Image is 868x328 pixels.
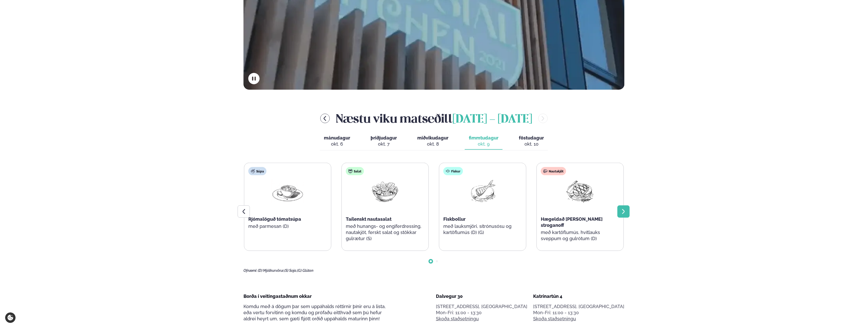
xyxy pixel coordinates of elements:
button: þriðjudagur okt. 7 [366,133,401,150]
span: (G) Glúten [297,268,313,273]
span: Borða í veitingastaðnum okkar [243,294,312,299]
p: með lauksmjöri, sítrónusósu og kartöflumús (D) (G) [443,223,522,236]
span: Ofnæmi: [243,268,257,273]
span: (D) Mjólkurvörur, [258,268,284,273]
span: fimmtudagur [469,135,498,140]
div: okt. 10 [519,141,544,147]
img: Salad.png [369,179,401,203]
span: miðvikudagur [417,135,448,140]
button: föstudagur okt. 10 [515,133,548,150]
a: Cookie settings [5,312,16,323]
a: Skoða staðsetningu [533,316,576,322]
img: Beef-Meat.png [564,179,596,203]
div: Katrínartún 4 [533,293,625,299]
span: Rjómalöguð tómatsúpa [248,216,301,222]
img: soup.svg [251,169,255,173]
button: menu-btn-left [320,114,330,123]
span: [DATE] - [DATE] [453,114,532,125]
div: Mon-Fri: 11:00 - 13:30 [533,310,625,316]
img: Fish.png [466,179,499,203]
button: menu-btn-right [538,114,548,123]
img: beef.svg [543,169,547,173]
div: okt. 7 [371,141,397,147]
span: föstudagur [519,135,544,140]
p: með kartöflumús, hvítlauks sveppum og gulrótum (D) [541,229,619,242]
h2: Næstu viku matseðill [336,110,532,127]
a: Skoða staðsetningu [436,316,479,322]
button: fimmtudagur okt. 9 [465,133,503,150]
span: Go to slide 2 [436,260,438,262]
span: (S) Soja, [284,268,297,273]
div: okt. 6 [324,141,350,147]
div: Nautakjöt [541,167,566,175]
p: með hunangs- og engiferdressing, nautakjöt, ferskt salat og stökkar gulrætur (S) [346,223,424,242]
span: Taílenskt nautasalat [346,216,392,222]
div: Súpa [248,167,266,175]
p: með parmesan (D) [248,223,327,229]
div: Dalvegur 30 [436,293,527,299]
div: okt. 9 [469,141,498,147]
div: Fiskur [443,167,463,175]
div: okt. 8 [417,141,448,147]
p: [STREET_ADDRESS], [GEOGRAPHIC_DATA] [436,303,527,310]
span: þriðjudagur [371,135,397,140]
div: Mon-Fri: 11:00 - 13:30 [436,310,527,316]
p: [STREET_ADDRESS], [GEOGRAPHIC_DATA] [533,303,625,310]
div: Salat [346,167,364,175]
img: fish.svg [446,169,450,173]
button: miðvikudagur okt. 8 [413,133,453,150]
img: Soup.png [271,179,304,203]
span: Hægeldað [PERSON_NAME] stroganoff [541,216,603,228]
button: mánudagur okt. 6 [320,133,354,150]
img: salad.svg [348,169,352,173]
span: Go to slide 1 [430,260,432,262]
span: Komdu með á dögum þar sem uppáhalds réttirnir þínir eru á lista, eða vertu forvitinn og komdu og ... [243,304,386,321]
span: Fiskbollur [443,216,466,222]
span: mánudagur [324,135,350,140]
